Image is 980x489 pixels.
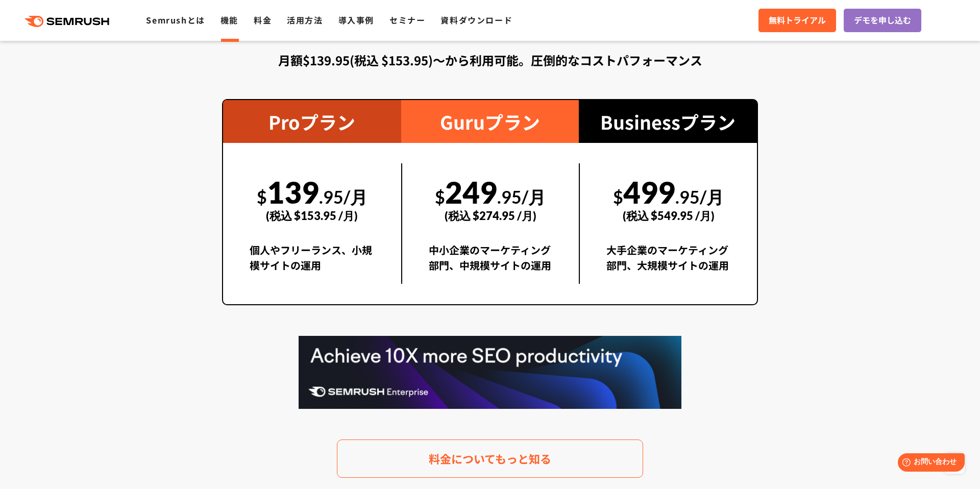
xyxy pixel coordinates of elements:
[675,186,724,207] span: .95/月
[337,439,643,478] a: 料金についてもっと知る
[606,163,730,234] div: 499
[613,186,623,207] span: $
[429,450,551,468] span: 料金についてもっと知る
[440,14,512,26] a: 資料ダウンロード
[254,14,272,26] a: 料金
[250,198,375,234] div: (税込 $153.95 /月)
[257,186,267,207] span: $
[854,14,911,27] span: デモを申し込む
[389,14,425,26] a: セミナー
[220,14,238,26] a: 機能
[287,14,323,26] a: 活用方法
[222,51,758,69] div: 月額$139.95(税込 $153.95)〜から利用可能。圧倒的なコストパフォーマンス
[338,14,374,26] a: 導入事例
[606,198,730,234] div: (税込 $549.95 /月)
[429,163,553,234] div: 249
[429,242,553,284] div: 中小企業のマーケティング部門、中規模サイトの運用
[579,100,757,143] div: Businessプラン
[606,242,730,284] div: 大手企業のマーケティング部門、大規模サイトの運用
[146,14,205,26] a: Semrushとは
[435,186,445,207] span: $
[758,9,836,32] a: 無料トライアル
[223,100,401,143] div: Proプラン
[497,186,546,207] span: .95/月
[429,198,553,234] div: (税込 $274.95 /月)
[401,100,579,143] div: Guruプラン
[250,163,375,234] div: 139
[769,14,826,27] span: 無料トライアル
[319,186,367,207] span: .95/月
[844,9,921,32] a: デモを申し込む
[889,449,969,478] iframe: Help widget launcher
[250,242,375,284] div: 個人やフリーランス、小規模サイトの運用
